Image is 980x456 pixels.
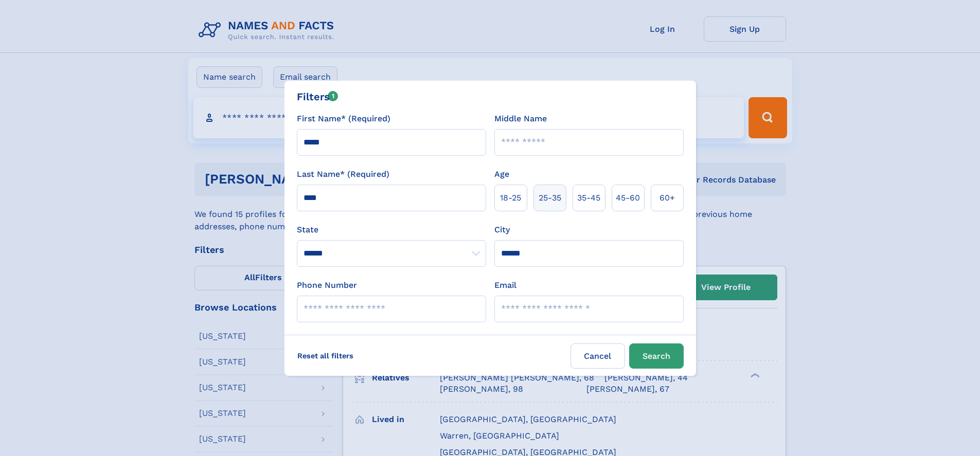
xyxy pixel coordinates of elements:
[297,224,486,236] label: State
[494,279,516,291] label: Email
[494,113,547,125] label: Middle Name
[500,192,521,204] span: 18‑25
[577,192,600,204] span: 35‑45
[616,192,640,204] span: 45‑60
[571,343,625,369] label: Cancel
[297,113,390,125] label: First Name* (Required)
[494,168,509,180] label: Age
[539,192,561,204] span: 25‑35
[297,279,357,291] label: Phone Number
[291,343,360,368] label: Reset all filters
[494,224,510,236] label: City
[297,168,389,180] label: Last Name* (Required)
[660,192,675,204] span: 60+
[297,89,338,104] div: Filters
[629,343,684,369] button: Search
